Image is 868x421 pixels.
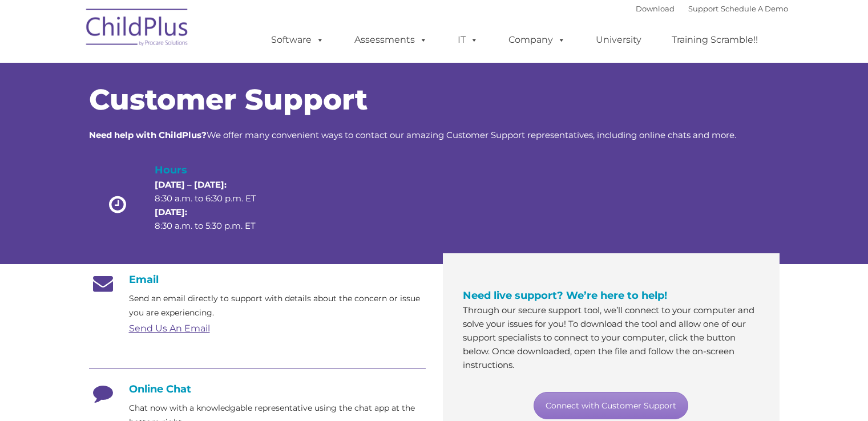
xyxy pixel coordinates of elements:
a: Support [688,4,718,13]
font: | [636,4,788,13]
a: Software [260,29,336,51]
h4: Email [89,273,426,286]
a: Send Us An Email [129,323,210,334]
a: Download [636,4,675,13]
p: Send an email directly to support with details about the concern or issue you are experiencing. [129,292,426,320]
a: Schedule A Demo [721,4,788,13]
span: Customer Support [89,82,368,117]
a: Connect with Customer Support [534,392,688,419]
p: Through our secure support tool, we’ll connect to your computer and solve your issues for you! To... [463,303,760,372]
h4: Hours [155,162,276,178]
span: Need live support? We’re here to help! [463,289,667,302]
a: Assessments [343,29,439,51]
a: Training Scramble!! [660,29,769,51]
strong: [DATE] – [DATE]: [155,179,227,190]
a: Company [497,29,577,51]
p: 8:30 a.m. to 6:30 p.m. ET 8:30 a.m. to 5:30 p.m. ET [155,178,276,233]
span: We offer many convenient ways to contact our amazing Customer Support representatives, including ... [89,129,736,140]
a: IT [446,29,490,51]
h4: Online Chat [89,383,426,395]
img: ChildPlus by Procare Solutions [80,1,195,58]
strong: Need help with ChildPlus? [89,129,207,140]
a: University [584,29,653,51]
strong: [DATE]: [155,207,187,217]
